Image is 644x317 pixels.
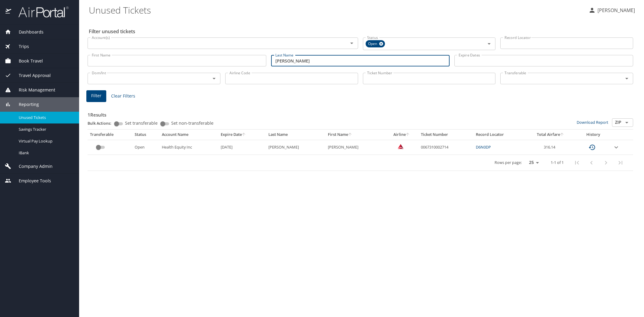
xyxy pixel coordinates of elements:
[366,41,381,47] span: Open
[11,72,51,79] span: Travel Approval
[11,178,51,184] span: Employee Tools
[325,140,385,155] td: [PERSON_NAME]
[218,130,266,140] th: Expire Date
[406,133,410,137] button: sort
[88,108,633,118] h3: 1 Results
[242,133,246,137] button: sort
[525,130,576,140] th: Total Airfare
[91,92,101,100] span: Filter
[476,144,491,150] a: D6N0DP
[90,132,130,137] div: Transferable
[19,138,72,144] span: Virtual Pay Lookup
[577,120,608,125] a: Download Report
[525,140,576,155] td: 316.14
[132,130,159,140] th: Status
[325,130,385,140] th: First Name
[576,130,610,140] th: History
[473,130,525,140] th: Record Locator
[11,29,43,35] span: Dashboards
[159,130,218,140] th: Account Name
[12,6,69,18] img: airportal-logo.png
[89,27,634,36] h2: Filter unused tickets
[418,140,473,155] td: 0067310002714
[366,40,385,47] div: Open
[11,101,39,108] span: Reporting
[210,74,218,83] button: Open
[348,133,352,137] button: sort
[19,150,72,156] span: IBank
[218,140,266,155] td: [DATE]
[86,90,106,102] button: Filter
[586,5,637,16] button: [PERSON_NAME]
[5,6,12,18] img: icon-airportal.png
[111,92,135,100] span: Clear Filters
[19,115,72,120] span: Unused Tickets
[418,130,473,140] th: Ticket Number
[398,143,404,149] img: Delta Airlines
[348,39,356,47] button: Open
[266,140,325,155] td: [PERSON_NAME]
[132,140,159,155] td: Open
[11,43,29,50] span: Trips
[89,1,584,19] h1: Unused Tickets
[623,74,631,83] button: Open
[11,163,53,170] span: Company Admin
[623,118,631,127] button: Open
[88,120,116,126] p: Bulk Actions:
[385,130,419,140] th: Airline
[159,140,218,155] td: Health Equity Inc
[125,121,158,125] span: Set transferable
[613,144,620,151] button: expand row
[596,7,635,14] p: [PERSON_NAME]
[266,130,325,140] th: Last Name
[524,158,541,167] select: rows per page
[171,121,213,125] span: Set non-transferable
[109,91,138,102] button: Clear Filters
[11,58,43,64] span: Book Travel
[485,40,493,48] button: Open
[551,161,564,165] p: 1-1 of 1
[495,161,522,165] p: Rows per page:
[11,87,55,93] span: Risk Management
[88,130,633,171] table: custom pagination table
[560,133,564,137] button: sort
[19,126,72,132] span: Savings Tracker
